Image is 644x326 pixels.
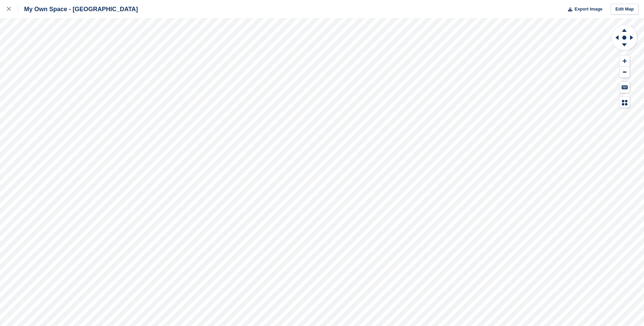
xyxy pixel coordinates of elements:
[564,4,603,15] button: Export Image
[611,4,639,15] a: Edit Map
[620,67,630,78] button: Zoom Out
[18,5,138,13] div: My Own Space - [GEOGRAPHIC_DATA]
[620,97,630,108] button: Map Legend
[620,82,630,93] button: Keyboard Shortcuts
[574,6,602,13] span: Export Image
[620,56,630,67] button: Zoom In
